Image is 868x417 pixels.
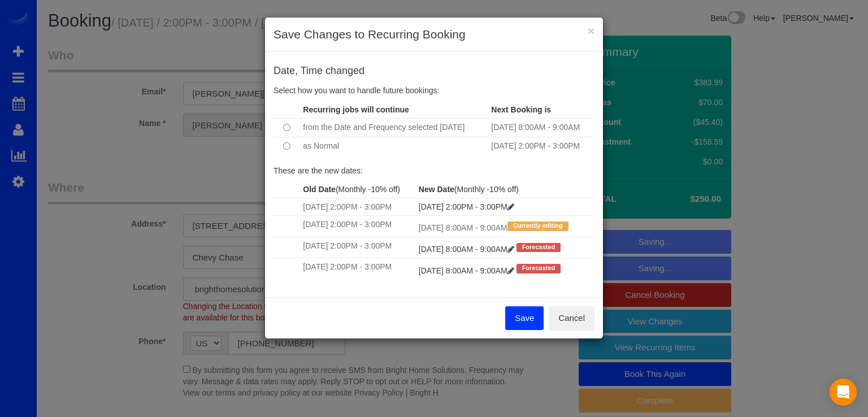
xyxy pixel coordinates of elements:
button: Cancel [549,306,594,330]
strong: Next Booking is [491,105,551,114]
td: from the Date and Frequency selected [DATE] [300,118,488,137]
td: [DATE] 2:00PM - 3:00PM [488,137,594,155]
td: [DATE] 8:00AM - 9:00AM [488,118,594,137]
h4: changed [274,66,594,77]
p: These are the new dates: [274,165,594,176]
strong: Recurring jobs will continue [303,105,409,114]
a: [DATE] 2:00PM - 3:00PM [419,202,514,211]
td: [DATE] 8:00AM - 9:00AM [416,216,594,237]
p: Select how you want to handle future bookings: [274,85,594,96]
span: Forecasted [517,264,561,273]
a: [DATE] 8:00AM - 9:00AM [419,266,517,275]
th: (Monthly -10% off) [300,181,416,198]
span: Date, Time [274,65,323,76]
div: Open Intercom Messenger [830,379,857,406]
a: [DATE] 8:00AM - 9:00AM [419,245,517,254]
td: [DATE] 2:00PM - 3:00PM [300,198,416,216]
button: Save [505,306,544,330]
th: (Monthly -10% off) [416,181,594,198]
span: Forecasted [517,243,561,252]
td: as Normal [300,137,488,155]
td: [DATE] 2:00PM - 3:00PM [300,258,416,279]
button: × [588,25,594,37]
h3: Save Changes to Recurring Booking [274,26,594,43]
td: [DATE] 2:00PM - 3:00PM [300,237,416,258]
strong: New Date [419,185,454,194]
span: Currently editing [507,221,568,231]
strong: Old Date [303,185,336,194]
td: [DATE] 2:00PM - 3:00PM [300,216,416,237]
